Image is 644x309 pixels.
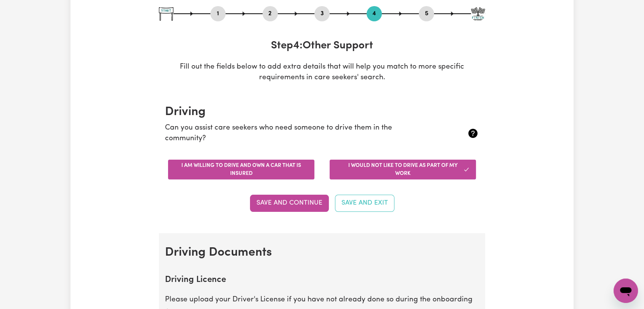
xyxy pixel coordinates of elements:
button: Save and Exit [335,195,394,211]
h2: Driving [165,105,479,119]
h2: Driving Licence [165,275,479,285]
h3: Step 4 : Other Support [159,40,485,53]
button: I would not like to drive as part of my work [330,160,476,179]
button: Go to step 2 [263,9,278,19]
button: Go to step 5 [419,9,434,19]
h2: Driving Documents [165,245,479,260]
p: Can you assist care seekers who need someone to drive them in the community? [165,123,427,145]
p: Fill out the fields below to add extra details that will help you match to more specific requirem... [159,62,485,84]
iframe: Button to launch messaging window [614,279,638,303]
button: I am willing to drive and own a car that is insured [168,160,314,179]
button: Go to step 3 [314,9,330,19]
button: Go to step 4 [367,9,382,19]
button: Save and Continue [250,195,329,211]
button: Go to step 1 [210,9,226,19]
